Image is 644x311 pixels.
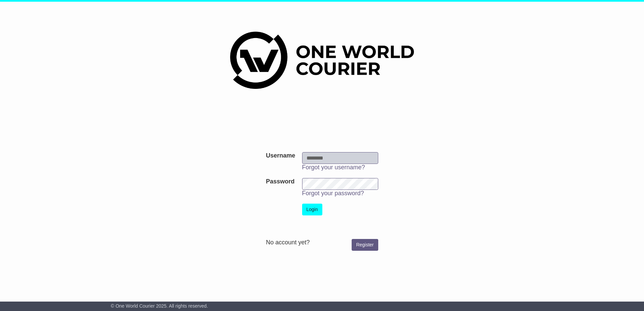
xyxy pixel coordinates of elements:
[352,239,378,251] a: Register
[230,32,414,89] img: One World
[111,303,208,309] span: © One World Courier 2025. All rights reserved.
[302,190,364,197] a: Forgot your password?
[302,204,322,215] button: Login
[266,239,378,246] div: No account yet?
[266,178,294,185] label: Password
[302,164,365,171] a: Forgot your username?
[266,152,295,160] label: Username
